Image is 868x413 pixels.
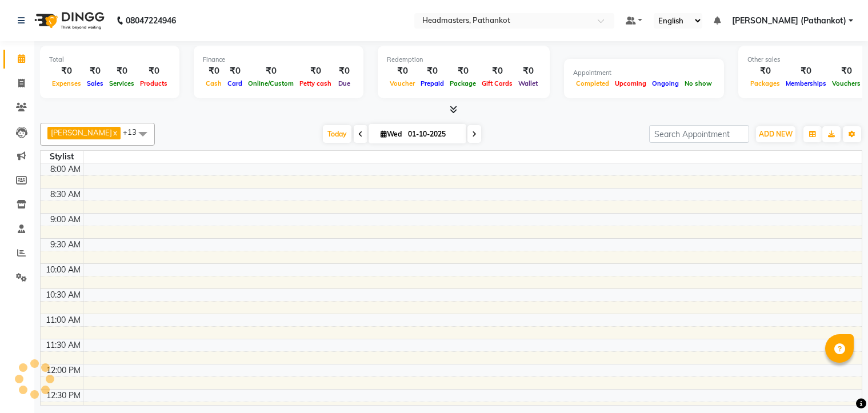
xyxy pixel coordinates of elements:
div: Total [49,55,170,65]
span: Prepaid [418,79,447,87]
div: ₹0 [747,65,783,78]
iframe: chat widget [820,367,857,402]
div: 8:30 AM [48,189,83,201]
div: Stylist [41,151,83,163]
div: ₹0 [334,65,354,78]
div: ₹0 [479,65,515,78]
div: Finance [203,55,354,65]
div: ₹0 [297,65,334,78]
img: logo [29,5,107,37]
div: ₹0 [225,65,245,78]
div: 10:00 AM [43,264,83,276]
div: ₹0 [447,65,479,78]
input: Search Appointment [649,125,749,143]
span: Upcoming [612,79,649,87]
div: ₹0 [829,65,863,78]
input: 2025-10-01 [405,126,462,143]
div: ₹0 [515,65,541,78]
span: Package [447,79,479,87]
div: Appointment [573,68,715,78]
span: Online/Custom [245,79,297,87]
span: Due [335,79,353,87]
span: Products [137,79,170,87]
span: Cash [203,79,225,87]
span: Completed [573,79,612,87]
span: Wed [378,130,405,138]
div: ₹0 [783,65,829,78]
span: +13 [123,127,145,137]
span: [PERSON_NAME] [51,128,112,137]
div: 12:30 PM [44,390,83,402]
div: ₹0 [137,65,170,78]
span: Petty cash [297,79,334,87]
span: Memberships [783,79,829,87]
div: ₹0 [387,65,418,78]
div: ₹0 [245,65,297,78]
span: Card [225,79,245,87]
div: 9:30 AM [48,239,83,251]
div: Redemption [387,55,541,65]
span: Packages [747,79,783,87]
div: ₹0 [49,65,84,78]
span: Gift Cards [479,79,515,87]
div: ₹0 [106,65,137,78]
div: 11:30 AM [43,339,83,351]
div: 11:00 AM [43,314,83,326]
span: ADD NEW [759,130,793,138]
div: ₹0 [84,65,106,78]
div: 9:00 AM [48,214,83,226]
span: [PERSON_NAME] (Pathankot) [732,15,846,27]
span: Vouchers [829,79,863,87]
span: Ongoing [649,79,682,87]
span: Voucher [387,79,418,87]
div: ₹0 [203,65,225,78]
b: 08047224946 [126,5,176,37]
span: Wallet [515,79,541,87]
div: 12:00 PM [44,364,83,376]
span: Today [323,125,351,143]
span: Sales [84,79,106,87]
span: No show [682,79,715,87]
a: x [112,128,117,137]
div: ₹0 [418,65,447,78]
span: Expenses [49,79,84,87]
div: 8:00 AM [48,163,83,175]
span: Services [106,79,137,87]
button: ADD NEW [756,126,795,142]
div: 10:30 AM [43,289,83,301]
